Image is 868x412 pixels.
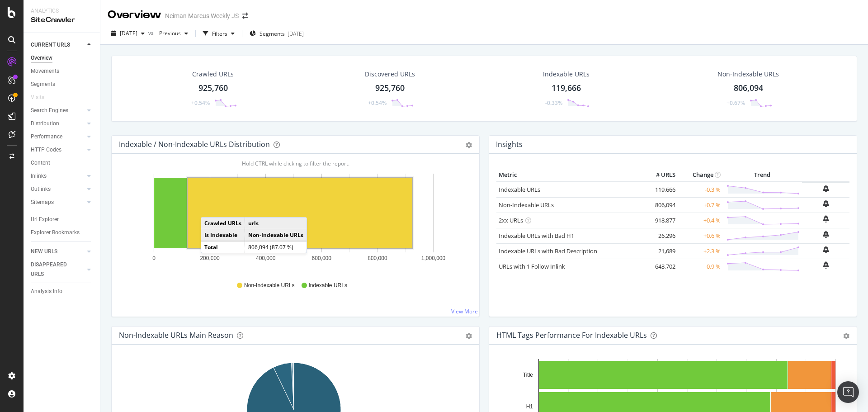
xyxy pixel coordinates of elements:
[726,99,745,107] div: +0.67%
[31,93,44,102] div: Visits
[31,40,70,50] div: CURRENT URLS
[245,229,307,242] td: Non-Indexable URLs
[31,80,94,89] a: Segments
[31,158,94,168] a: Content
[466,142,472,148] div: gear
[723,168,802,182] th: Trend
[198,82,228,94] div: 925,760
[496,138,523,151] h4: Insights
[678,213,723,228] td: +0.4 %
[119,168,469,273] svg: A chart.
[256,255,276,261] text: 400,000
[31,171,47,181] div: Inlinks
[642,243,678,259] td: 21,689
[31,145,85,155] a: HTTP Codes
[823,215,829,223] div: bell-plus
[717,70,779,79] div: Non-Indexable URLs
[31,260,76,279] div: DISAPPEARED URLS
[31,215,94,224] a: Url Explorer
[734,82,763,94] div: 806,094
[31,247,57,256] div: NEW URLS
[192,70,234,79] div: Crawled URLs
[678,259,723,274] td: -0.9 %
[466,333,472,339] div: gear
[31,215,59,224] div: Url Explorer
[642,168,678,182] th: # URLS
[543,70,590,79] div: Indexable URLs
[31,145,61,155] div: HTTP Codes
[451,308,478,315] a: View More
[309,282,347,289] span: Indexable URLs
[31,171,85,181] a: Inlinks
[499,232,574,240] a: Indexable URLs with Bad H1
[199,26,238,41] button: Filters
[242,13,248,19] div: arrow-right-arrow-left
[201,218,245,229] td: Crawled URLs
[31,247,85,256] a: NEW URLS
[678,228,723,243] td: +0.6 %
[31,106,68,115] div: Search Engines
[31,106,85,115] a: Search Engines
[499,247,597,255] a: Indexable URLs with Bad Description
[156,29,181,37] span: Previous
[31,287,62,296] div: Analysis Info
[31,119,85,128] a: Distribution
[499,185,540,194] a: Indexable URLs
[365,70,415,79] div: Discovered URLs
[244,282,294,289] span: Non-Indexable URLs
[201,241,245,253] td: Total
[31,198,54,207] div: Sitemaps
[823,185,829,192] div: bell-plus
[312,255,332,261] text: 600,000
[31,185,85,194] a: Outlinks
[678,168,723,182] th: Change
[148,29,156,37] span: vs
[31,198,85,207] a: Sitemaps
[31,66,59,76] div: Movements
[31,185,51,194] div: Outlinks
[678,197,723,213] td: +0.7 %
[823,261,829,269] div: bell-plus
[642,182,678,198] td: 119,666
[31,119,59,128] div: Distribution
[31,132,62,142] div: Performance
[212,30,227,38] div: Filters
[368,99,387,107] div: +0.54%
[201,229,245,242] td: Is Indexable
[31,228,80,237] div: Explorer Bookmarks
[499,216,523,224] a: 2xx URLs
[499,201,554,209] a: Non-Indexable URLs
[496,168,642,182] th: Metric
[31,15,93,25] div: SiteCrawler
[642,228,678,243] td: 26,296
[837,381,859,403] div: Open Intercom Messenger
[259,30,285,38] span: Segments
[31,93,53,102] a: Visits
[526,403,533,410] text: H1
[31,228,94,237] a: Explorer Bookmarks
[119,140,270,149] div: Indexable / Non-Indexable URLs Distribution
[31,132,85,142] a: Performance
[545,99,562,107] div: -0.33%
[368,255,387,261] text: 800,000
[156,26,192,41] button: Previous
[31,80,55,89] div: Segments
[119,331,233,340] div: Non-Indexable URLs Main Reason
[823,231,829,238] div: bell-plus
[642,259,678,274] td: 643,702
[823,200,829,207] div: bell-plus
[678,243,723,259] td: +2.3 %
[31,260,85,279] a: DISAPPEARED URLS
[31,66,94,76] a: Movements
[31,40,85,50] a: CURRENT URLS
[200,255,220,261] text: 200,000
[31,287,94,296] a: Analysis Info
[152,255,156,261] text: 0
[108,7,161,23] div: Overview
[499,262,565,270] a: URLs with 1 Follow Inlink
[31,53,94,63] a: Overview
[191,99,210,107] div: +0.54%
[678,182,723,198] td: -0.3 %
[120,29,137,37] span: 2025 Sep. 15th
